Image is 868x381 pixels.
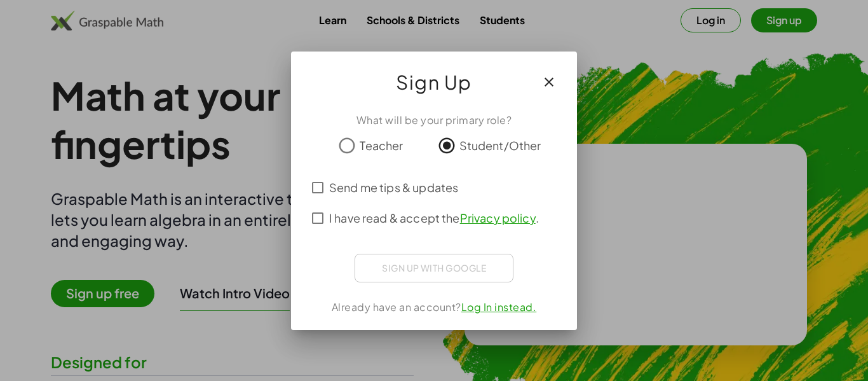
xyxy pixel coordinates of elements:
a: Privacy policy [460,211,536,225]
a: Log In instead. [461,300,537,314]
div: Already have an account? [306,300,562,315]
span: I have read & accept the . [329,209,539,226]
span: Teacher [360,137,403,154]
div: What will be your primary role? [306,113,562,128]
span: Student/Other [459,137,541,154]
span: Send me tips & updates [329,179,458,196]
span: Sign Up [396,67,472,97]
